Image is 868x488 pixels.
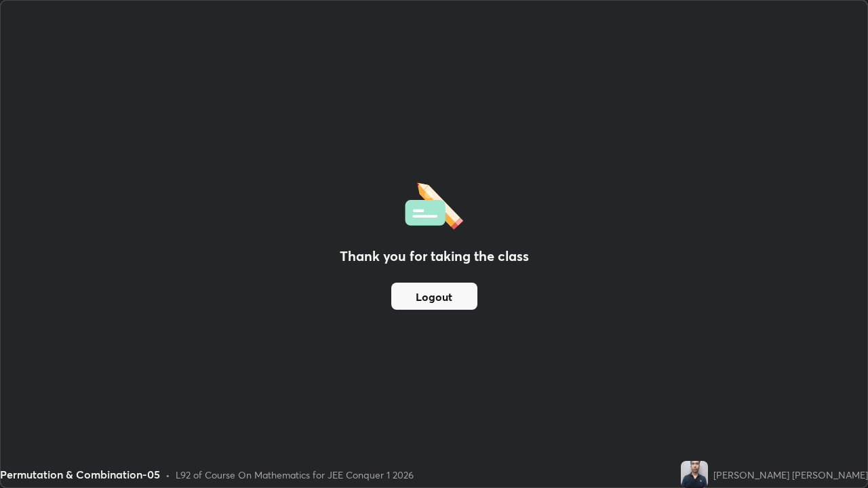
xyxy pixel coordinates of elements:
[713,468,868,482] div: [PERSON_NAME] [PERSON_NAME]
[165,468,170,482] div: •
[681,461,708,488] img: 728851b231a346828a067bae34aac203.jpg
[176,468,414,482] div: L92 of Course On Mathematics for JEE Conquer 1 2026
[391,283,477,310] button: Logout
[340,246,529,266] h2: Thank you for taking the class
[405,178,463,230] img: offlineFeedback.1438e8b3.svg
